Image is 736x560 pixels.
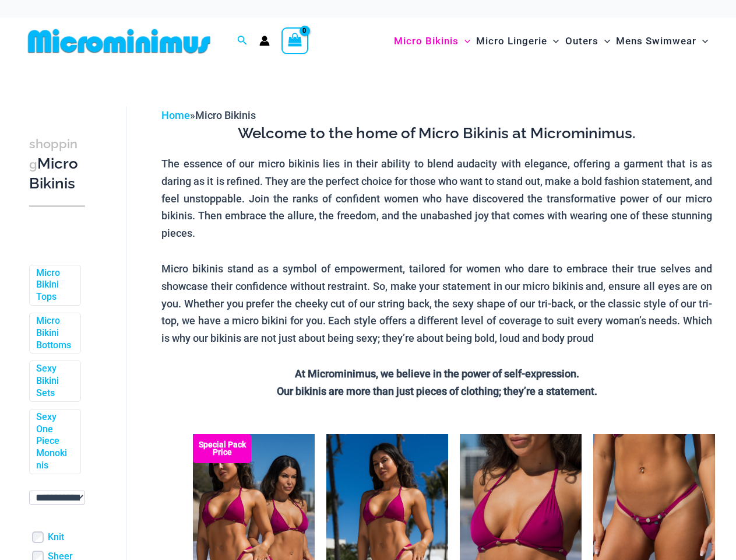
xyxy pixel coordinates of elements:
span: shopping [29,136,78,171]
img: MM SHOP LOGO FLAT [23,28,215,54]
span: Menu Toggle [598,26,610,56]
span: Outers [565,26,598,56]
a: Micro Bikini Bottoms [36,315,72,351]
a: Sexy One Piece Monokinis [36,411,72,472]
p: The essence of our micro bikinis lies in their ability to blend audacity with elegance, offering ... [161,155,712,242]
span: Menu Toggle [696,26,708,56]
h3: Welcome to the home of Micro Bikinis at Microminimus. [161,124,712,143]
a: Micro Bikini Tops [36,267,72,303]
span: Micro Bikinis [195,109,256,121]
a: Search icon link [237,34,248,48]
a: Micro LingerieMenu ToggleMenu Toggle [473,23,562,59]
span: Menu Toggle [547,26,559,56]
a: Account icon link [259,36,270,46]
strong: Our bikinis are more than just pieces of clothing; they’re a statement. [277,385,597,397]
h3: Micro Bikinis [29,134,85,194]
select: wpc-taxonomy-pa_color-745982 [29,491,85,505]
span: Micro Lingerie [476,26,547,56]
nav: Site Navigation [389,22,713,61]
a: View Shopping Cart, empty [281,27,308,54]
span: Micro Bikinis [394,26,459,56]
a: Mens SwimwearMenu ToggleMenu Toggle [613,23,711,59]
strong: At Microminimus, we believe in the power of self-expression. [295,367,579,380]
a: Sexy Bikini Sets [36,363,72,399]
a: Knit [48,531,64,544]
a: Home [161,109,190,121]
p: Micro bikinis stand as a symbol of empowerment, tailored for women who dare to embrace their true... [161,260,712,347]
span: Mens Swimwear [616,26,696,56]
span: » [161,109,256,121]
a: OutersMenu ToggleMenu Toggle [562,23,613,59]
span: Menu Toggle [459,26,470,56]
b: Special Pack Price [193,441,251,456]
a: Micro BikinisMenu ToggleMenu Toggle [391,23,473,59]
